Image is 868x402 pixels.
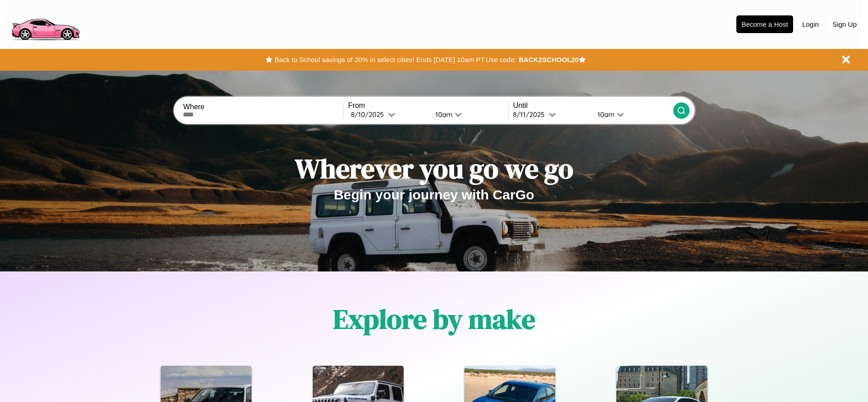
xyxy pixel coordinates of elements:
button: Sign Up [828,16,861,33]
div: 10am [431,110,455,119]
div: 8 / 10 / 2025 [351,110,388,119]
label: Where [183,103,343,111]
button: Become a Host [736,15,793,33]
button: 10am [428,110,508,119]
label: Until [513,102,673,110]
div: 8 / 11 / 2025 [513,110,549,119]
button: 8/10/2025 [348,110,428,119]
button: 10am [590,110,673,119]
img: logo [7,5,84,43]
b: BACK2SCHOOL20 [518,56,579,63]
h1: Explore by make [333,300,535,338]
label: From [348,102,508,110]
button: Login [798,16,824,33]
button: Back to School savings of 20% in select cities! Ends [DATE] 10am PT.Use code: [272,53,518,66]
div: 10am [593,110,617,119]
